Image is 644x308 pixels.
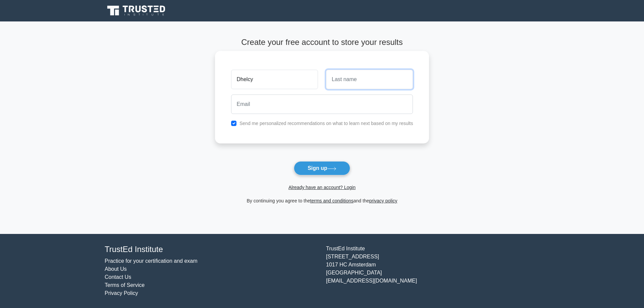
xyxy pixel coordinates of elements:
div: TrustEd Institute [STREET_ADDRESS] 1017 HC Amsterdam [GEOGRAPHIC_DATA] [EMAIL_ADDRESS][DOMAIN_NAME] [322,245,543,297]
button: Sign up [294,161,350,175]
input: Last name [326,70,413,89]
a: Terms of Service [105,282,145,288]
h4: TrustEd Institute [105,245,318,254]
input: Email [231,95,413,114]
a: terms and conditions [310,198,354,203]
input: First name [231,70,318,89]
a: Contact Us [105,274,131,280]
a: About Us [105,266,127,272]
div: By continuing you agree to the and the [211,197,433,205]
a: Privacy Policy [105,290,138,296]
label: Send me personalized recommendations on what to learn next based on my results [239,121,413,126]
h4: Create your free account to store your results [215,38,429,47]
a: Already have an account? Login [288,185,356,190]
a: privacy policy [369,198,397,203]
a: Practice for your certification and exam [105,258,198,264]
